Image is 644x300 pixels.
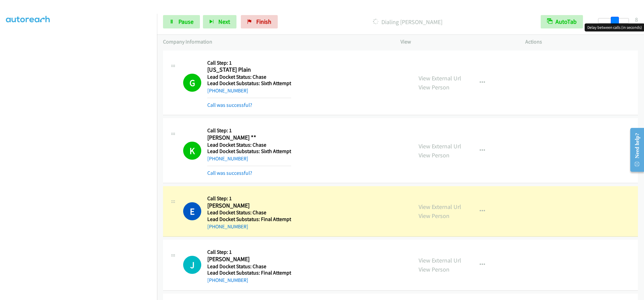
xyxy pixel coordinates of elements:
[207,263,291,270] h5: Lead Docket Status: Chase
[178,18,194,25] span: Pause
[207,87,248,94] a: [PHONE_NUMBER]
[207,202,289,210] h2: [PERSON_NAME]
[207,249,291,255] h5: Call Step: 1
[419,203,461,211] a: View External Url
[218,18,230,25] span: Next
[207,270,291,276] h5: Lead Docket Substatus: Final Attempt
[541,15,583,28] button: AutoTab
[625,123,644,176] iframe: Resource Center
[207,155,248,162] a: [PHONE_NUMBER]
[635,15,638,24] div: 8
[203,15,236,28] button: Next
[207,102,252,108] a: Call was successful?
[207,66,289,74] h2: [US_STATE] Plain
[207,60,291,66] h5: Call Step: 1
[207,277,248,283] a: [PHONE_NUMBER]
[183,202,201,220] h1: E
[183,256,201,274] div: The call is yet to be attempted
[207,170,252,176] a: Call was successful?
[207,148,291,155] h5: Lead Docket Substatus: Sixth Attempt
[256,18,271,25] span: Finish
[207,142,291,148] h5: Lead Docket Status: Chase
[207,195,291,202] h5: Call Step: 1
[525,38,638,46] p: Actions
[207,209,291,216] h5: Lead Docket Status: Chase
[207,223,248,230] a: [PHONE_NUMBER]
[400,38,513,46] p: View
[207,127,291,134] h5: Call Step: 1
[163,38,388,46] p: Company Information
[183,74,201,92] h1: G
[207,80,291,87] h5: Lead Docket Substatus: Sixth Attempt
[419,266,449,273] a: View Person
[241,15,278,28] a: Finish
[419,256,461,264] a: View External Url
[287,17,529,26] p: Dialing [PERSON_NAME]
[207,216,291,223] h5: Lead Docket Substatus: Final Attempt
[207,74,291,80] h5: Lead Docket Status: Chase
[419,212,449,220] a: View Person
[419,74,461,82] a: View External Url
[183,142,201,160] h1: K
[419,151,449,159] a: View Person
[183,256,201,274] h1: J
[419,142,461,150] a: View External Url
[207,134,289,142] h2: [PERSON_NAME] **
[207,255,289,263] h2: [PERSON_NAME]
[163,15,200,28] a: Pause
[419,83,449,91] a: View Person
